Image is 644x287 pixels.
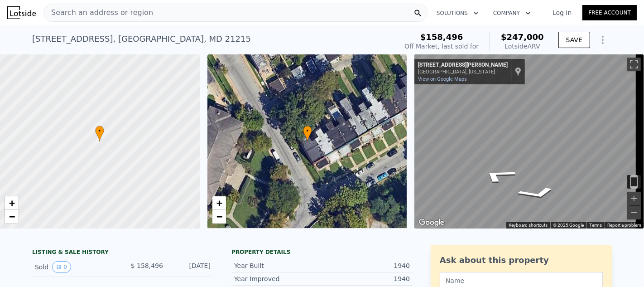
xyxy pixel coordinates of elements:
[95,127,104,135] span: •
[418,69,508,75] div: [GEOGRAPHIC_DATA], [US_STATE]
[486,5,538,21] button: Company
[627,175,641,189] button: Toggle motion tracking
[322,274,410,283] div: 1940
[32,33,251,45] div: [STREET_ADDRESS] , [GEOGRAPHIC_DATA] , MD 21215
[234,261,322,270] div: Year Built
[131,262,163,269] span: $ 158,496
[501,42,544,51] div: Lotside ARV
[234,274,322,283] div: Year Improved
[303,126,312,141] div: •
[231,248,413,256] div: Property details
[212,196,226,210] a: Zoom in
[9,211,15,222] span: −
[322,261,410,270] div: 1940
[9,197,15,209] span: +
[515,67,521,77] a: Show location on map
[418,62,508,69] div: [STREET_ADDRESS][PERSON_NAME]
[582,5,637,20] a: Free Account
[404,42,479,51] div: Off Market, last sold for
[627,206,641,219] button: Zoom out
[420,32,463,42] span: $158,496
[466,164,531,187] path: Go Northwest, Towanda Ave
[417,217,447,229] img: Google
[32,248,213,258] div: LISTING & SALE HISTORY
[170,261,211,273] div: [DATE]
[501,32,544,42] span: $247,000
[505,184,570,203] path: Go South, Ocala Ave
[414,54,644,229] div: Map
[7,6,36,19] img: Lotside
[44,7,153,18] span: Search an address or region
[212,210,226,224] a: Zoom out
[52,261,71,273] button: View historical data
[509,222,548,229] button: Keyboard shortcuts
[417,217,447,229] a: Open this area in Google Maps (opens a new window)
[303,127,312,135] span: •
[440,254,603,267] div: Ask about this property
[414,54,644,229] div: Street View
[558,32,590,48] button: SAVE
[429,5,486,21] button: Solutions
[542,8,582,17] a: Log In
[589,223,602,228] a: Terms
[627,192,641,205] button: Zoom in
[216,197,222,209] span: +
[35,261,115,273] div: Sold
[5,196,19,210] a: Zoom in
[553,223,584,228] span: © 2025 Google
[594,31,612,49] button: Show Options
[5,210,19,224] a: Zoom out
[216,211,222,222] span: −
[95,126,104,141] div: •
[607,223,641,228] a: Report a problem
[418,76,467,82] a: View on Google Maps
[627,58,641,71] button: Toggle fullscreen view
